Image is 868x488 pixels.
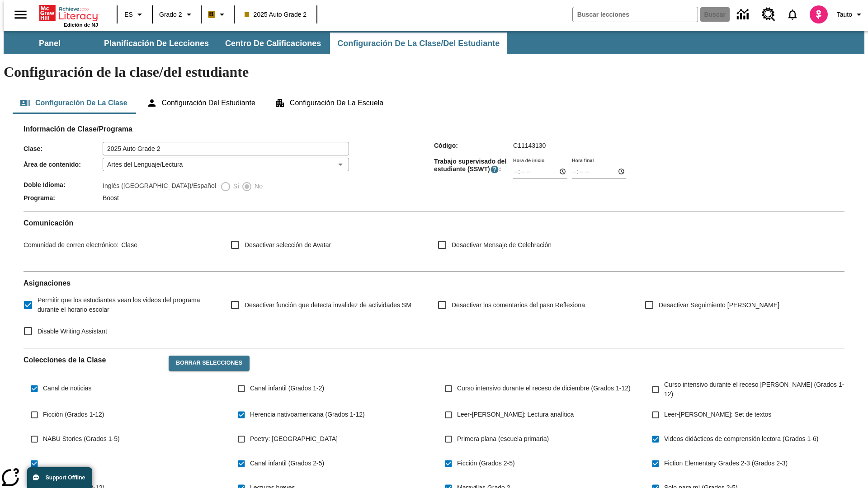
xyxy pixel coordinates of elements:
button: Perfil/Configuración [833,6,868,23]
span: Primera plana (escuela primaria) [457,434,549,444]
button: El Tiempo Supervisado de Trabajo Estudiantil es el período durante el cual los estudiantes pueden... [490,165,499,174]
span: Herencia nativoamericana (Grados 1-12) [250,410,365,419]
input: Buscar campo [573,7,698,22]
span: Clase : [24,145,103,152]
span: Leer-[PERSON_NAME]: Set de textos [664,410,771,419]
span: Leer-[PERSON_NAME]: Lectura analítica [457,410,574,419]
button: Configuración del estudiante [139,92,263,114]
label: Hora final [572,157,594,164]
span: Edición de NJ [64,22,98,28]
span: Comunidad de correo electrónico : [24,241,118,249]
span: 2025 Auto Grade 2 [245,10,307,19]
h2: Información de Clase/Programa [24,125,844,133]
button: Centro de calificaciones [218,33,328,54]
span: Código : [434,142,513,149]
span: Disable Writing Assistant [38,327,107,336]
label: Hora de inicio [513,157,544,164]
h2: Colecciones de la Clase [24,356,161,364]
span: Programa : [24,194,103,202]
button: Configuración de la clase [13,92,135,114]
button: Panel [5,33,95,54]
button: Support Offline [27,467,92,488]
span: Boost [103,194,119,202]
h1: Configuración de la clase/del estudiante [4,64,864,80]
span: Sí [231,182,239,191]
span: Desactivar Mensaje de Celebración [452,240,552,250]
span: Curso intensivo durante el receso [PERSON_NAME] (Grados 1-12) [664,380,844,399]
input: Clase [103,142,349,155]
a: Portada [39,4,98,22]
span: Trabajo supervisado del estudiante (SSWT) : [434,158,513,174]
button: Configuración de la escuela [267,92,391,114]
span: B [209,9,214,20]
div: Comunicación [24,219,844,264]
span: Grado 2 [159,10,182,19]
button: Lenguaje: ES, Selecciona un idioma [120,6,149,23]
a: Notificaciones [781,3,804,26]
button: Abrir el menú lateral [7,1,34,28]
span: Tauto [837,10,852,19]
div: Asignaciones [24,279,844,341]
span: C11143130 [513,142,546,149]
span: Clase [118,241,137,249]
a: Centro de recursos, Se abrirá en una pestaña nueva. [756,2,781,27]
img: avatar image [810,5,828,23]
span: NABU Stories (Grados 1-5) [43,434,120,444]
span: Canal de noticias [43,384,91,393]
span: Área de contenido : [24,161,103,168]
span: Poetry: [GEOGRAPHIC_DATA] [250,434,338,444]
span: Canal infantil (Grados 1-2) [250,384,324,393]
span: Desactivar Seguimiento [PERSON_NAME] [659,300,779,310]
button: Configuración de la clase/del estudiante [330,33,507,54]
span: Permitir que los estudiantes vean los videos del programa durante el horario escolar [38,296,216,314]
h2: Comunicación [24,219,844,227]
div: Configuración de la clase/del estudiante [13,92,855,114]
span: No [252,182,263,191]
span: Curso intensivo durante el receso de diciembre (Grados 1-12) [457,384,631,393]
span: Ficción (Grados 2-5) [457,459,515,468]
div: Subbarra de navegación [4,33,508,54]
span: Support Offline [46,474,85,481]
span: Fiction Elementary Grades 2-3 (Grados 2-3) [664,459,788,468]
a: Centro de información [731,2,756,27]
button: Borrar selecciones [169,356,250,371]
div: Portada [39,3,98,28]
div: Información de Clase/Programa [24,134,844,204]
span: Ficción (Grados 1-12) [43,410,104,419]
span: Desactivar selección de Avatar [245,240,331,250]
button: Planificación de lecciones [97,33,216,54]
span: Desactivar los comentarios del paso Reflexiona [452,300,585,310]
span: Desactivar función que detecta invalidez de actividades SM [245,300,411,310]
span: ES [124,10,133,19]
button: Escoja un nuevo avatar [804,3,833,26]
span: Videos didácticos de comprensión lectora (Grados 1-6) [664,434,818,444]
div: Artes del Lenguaje/Lectura [103,158,349,171]
div: Subbarra de navegación [4,31,864,54]
button: Grado: Grado 2, Elige un grado [156,6,198,23]
button: Boost El color de la clase es anaranjado claro. Cambiar el color de la clase. [204,6,231,23]
span: Canal infantil (Grados 2-5) [250,459,324,468]
h2: Asignaciones [24,279,844,287]
label: Inglés ([GEOGRAPHIC_DATA])/Español [103,181,216,192]
span: Doble Idioma : [24,181,103,188]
